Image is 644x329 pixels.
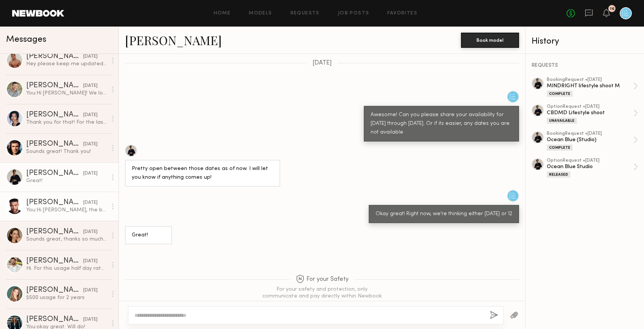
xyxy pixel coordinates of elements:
[83,287,98,294] div: [DATE]
[132,231,165,240] div: Great!
[547,118,577,124] div: Unavailable
[26,265,107,272] div: Hi. For this usage half day rate for 4-5 hrs is 800$
[83,82,98,90] div: [DATE]
[338,11,369,16] a: Job Posts
[376,210,512,219] div: Okay great! Right now, we're thinking either [DATE] or 12
[26,82,83,90] div: [PERSON_NAME]
[26,316,83,323] div: [PERSON_NAME]
[26,177,107,184] div: Great!
[547,158,633,163] div: option Request • [DATE]
[547,131,638,151] a: bookingRequest •[DATE]Ocean Blue (Studio)Complete
[26,53,83,60] div: [PERSON_NAME]
[83,53,98,60] div: [DATE]
[26,199,83,206] div: [PERSON_NAME]
[83,316,98,323] div: [DATE]
[26,111,83,119] div: [PERSON_NAME]
[26,140,83,148] div: [PERSON_NAME]
[547,104,633,109] div: option Request • [DATE]
[547,91,573,97] div: Complete
[26,148,107,155] div: Sounds great! Thank you!
[547,172,570,178] div: Released
[532,63,638,68] div: REQUESTS
[132,165,273,182] div: Pretty open between those dates as of now. I will let you know if anything comes up!
[26,294,107,301] div: $500 usage for 2 years
[6,35,46,44] span: Messages
[547,82,633,90] div: MINDRIGHT lifestyle shoot M
[83,199,98,206] div: [DATE]
[313,60,332,66] span: [DATE]
[26,170,83,177] div: [PERSON_NAME]
[26,60,107,68] div: Hey please keep me updated with the dates when you find out. As of now, the 12th is looking bette...
[26,236,107,243] div: Sounds great, thanks so much for your consideration! Xx
[547,77,633,82] div: booking Request • [DATE]
[532,37,638,46] div: History
[547,163,633,170] div: Ocean Blue Studio
[26,206,107,214] div: You: Hi [PERSON_NAME], the brand has decided to go in another direction. We hope to work together...
[26,286,83,294] div: [PERSON_NAME]
[547,158,638,178] a: optionRequest •[DATE]Ocean Blue StudioReleased
[261,286,383,300] div: For your safety and protection, only communicate and pay directly within Newbook
[83,258,98,265] div: [DATE]
[547,145,573,151] div: Complete
[83,141,98,148] div: [DATE]
[125,32,222,48] a: [PERSON_NAME]
[214,11,231,16] a: Home
[547,77,638,97] a: bookingRequest •[DATE]MINDRIGHT lifestyle shoot MComplete
[290,11,320,16] a: Requests
[296,275,349,284] span: For your Safety
[26,119,107,126] div: Thank you for that! For the last week of July i'm available the 29th or 31st. The first two weeks...
[461,36,519,43] a: Book model
[610,7,614,11] div: 16
[26,257,83,265] div: [PERSON_NAME]
[547,131,633,136] div: booking Request • [DATE]
[249,11,272,16] a: Models
[547,136,633,143] div: Ocean Blue (Studio)
[547,109,633,116] div: CBDMD Lifestyle shoot
[547,104,638,124] a: optionRequest •[DATE]CBDMD Lifestyle shootUnavailable
[387,11,417,16] a: Favorites
[26,90,107,97] div: You: Hi [PERSON_NAME]! We look forward to seeing you [DATE]! Here is my phone # in case you need ...
[26,228,83,236] div: [PERSON_NAME]
[461,33,519,48] button: Book model
[83,112,98,119] div: [DATE]
[371,111,512,137] div: Awesome! Can you please share your availability for [DATE] through [DATE]. Or if its easier, any ...
[83,228,98,236] div: [DATE]
[83,170,98,177] div: [DATE]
